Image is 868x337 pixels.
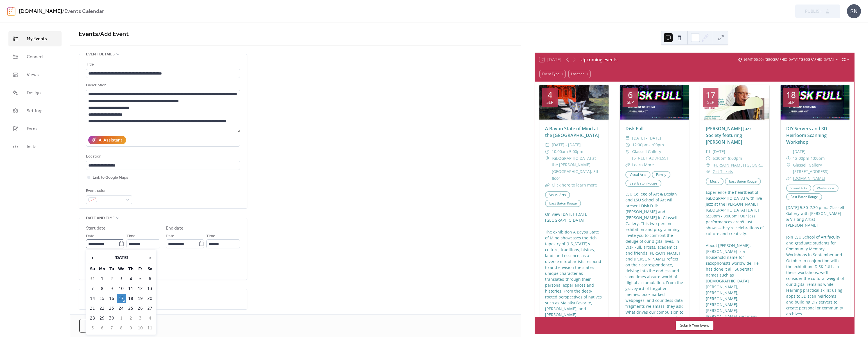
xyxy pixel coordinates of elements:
span: Install [27,144,38,150]
div: Sep [707,100,714,104]
a: [PERSON_NAME] Jazz Society featuring [PERSON_NAME] [706,125,752,145]
span: Time [126,233,135,240]
span: Date and time [86,215,115,222]
div: ​ [706,168,710,175]
div: AI Assistant [99,137,122,144]
a: Disk Full [625,125,643,132]
a: A Bayou State of Mind at the [GEOGRAPHIC_DATA] [545,125,599,138]
span: Event details [86,51,115,58]
td: 11 [126,284,135,293]
td: 1 [117,314,126,323]
td: 30 [107,314,116,323]
td: 10 [136,323,145,333]
td: 6 [145,274,154,284]
td: 19 [136,294,145,303]
span: (GMT-06:00) [GEOGRAPHIC_DATA]/[GEOGRAPHIC_DATA] [744,58,834,61]
div: Description [86,82,239,89]
th: Mo [98,264,107,274]
b: / [62,6,64,17]
td: 16 [107,294,116,303]
div: ​ [625,135,630,141]
a: Settings [8,103,62,118]
span: Views [27,72,39,78]
a: [PERSON_NAME] [GEOGRAPHIC_DATA] [713,162,764,168]
div: 17 [706,91,715,99]
span: 8:00pm [728,155,742,162]
td: 13 [145,284,154,293]
td: 12 [136,284,145,293]
div: Location [86,153,239,160]
button: Cancel [79,319,116,332]
div: End date [166,225,184,232]
td: 25 [126,304,135,313]
span: Time [206,233,215,240]
div: ​ [706,155,710,162]
td: 18 [126,294,135,303]
div: ​ [706,162,710,168]
span: 6:30pm [713,155,727,162]
div: Upcoming events [580,56,618,63]
span: Settings [27,108,44,114]
div: Sep [627,100,634,104]
th: We [117,264,126,274]
span: Date [166,233,174,240]
a: Views [8,67,62,82]
td: 9 [107,284,116,293]
td: 14 [88,294,97,303]
span: 5:00pm [569,148,583,155]
a: [DOMAIN_NAME] [19,6,62,17]
td: 24 [117,304,126,313]
div: 18 [786,91,796,99]
div: ​ [706,148,710,155]
th: Su [88,264,97,274]
td: 15 [98,294,107,303]
span: › [146,252,154,263]
span: - [727,155,728,162]
a: My Events [8,31,62,46]
div: Title [86,61,239,68]
div: ​ [545,148,550,155]
div: Event color [86,188,131,194]
td: 7 [88,284,97,293]
th: Sa [145,264,154,274]
td: 8 [98,284,107,293]
div: ​ [786,148,791,155]
td: 29 [98,314,107,323]
td: 3 [136,314,145,323]
td: 3 [117,274,126,284]
div: ​ [625,141,630,148]
th: Fr [136,264,145,274]
span: [GEOGRAPHIC_DATA] at the [PERSON_NAME][GEOGRAPHIC_DATA], 5th floor [552,155,603,182]
img: logo [7,7,15,16]
div: ​ [545,182,550,188]
span: Connect [27,54,44,60]
div: ​ [625,161,630,168]
td: 10 [117,284,126,293]
a: Click here to learn more [552,182,597,188]
span: [DATE] [793,148,806,155]
td: 20 [145,294,154,303]
div: ​ [786,155,791,162]
th: Th [126,264,135,274]
td: 5 [88,323,97,333]
span: - [648,141,650,148]
span: 12:00pm [793,155,809,162]
div: 6 [628,91,633,99]
span: 10:00am [552,148,568,155]
span: [DATE] - [DATE] [552,141,581,148]
div: Start date [86,225,106,232]
td: 26 [136,304,145,313]
a: Learn More [632,162,654,167]
span: [DATE] - [DATE] [632,135,661,141]
a: DIY Servers and 3D Heirloom Scanning Workshop [786,125,827,145]
span: Glassell Gallery [STREET_ADDRESS] [793,162,844,175]
span: 1:00pm [811,155,825,162]
button: Submit Your Event [676,321,713,330]
a: [DOMAIN_NAME] [793,176,825,181]
td: 27 [145,304,154,313]
td: 9 [126,323,135,333]
td: 17 [117,294,126,303]
td: 4 [145,314,154,323]
div: SN [847,4,861,18]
